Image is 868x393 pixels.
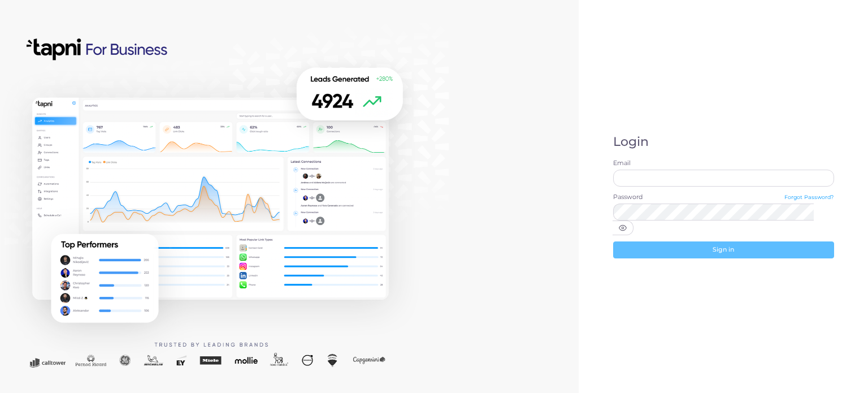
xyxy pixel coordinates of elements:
[613,135,834,149] h1: Login
[613,159,834,168] label: Email
[784,194,834,200] small: Forgot Password?
[613,193,643,202] label: Password
[613,241,834,258] button: Sign in
[784,193,834,204] a: Forgot Password?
